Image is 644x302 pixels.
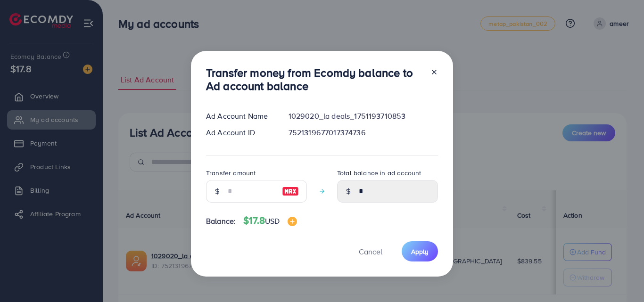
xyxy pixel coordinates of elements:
label: Total balance in ad account [337,168,421,178]
img: image [282,186,299,197]
img: image [288,217,297,226]
span: Apply [411,247,429,256]
div: 1029020_la deals_1751193710853 [281,111,446,122]
div: 7521319677017374736 [281,127,446,138]
span: USD [265,216,280,226]
h3: Transfer money from Ecomdy balance to Ad account balance [206,66,423,93]
span: Balance: [206,216,236,227]
iframe: Chat [604,260,637,295]
div: Ad Account Name [198,111,281,122]
label: Transfer amount [206,168,256,178]
span: Cancel [359,246,382,257]
button: Apply [402,241,438,261]
button: Cancel [347,241,394,261]
div: Ad Account ID [198,127,281,138]
h4: $17.8 [243,215,297,227]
